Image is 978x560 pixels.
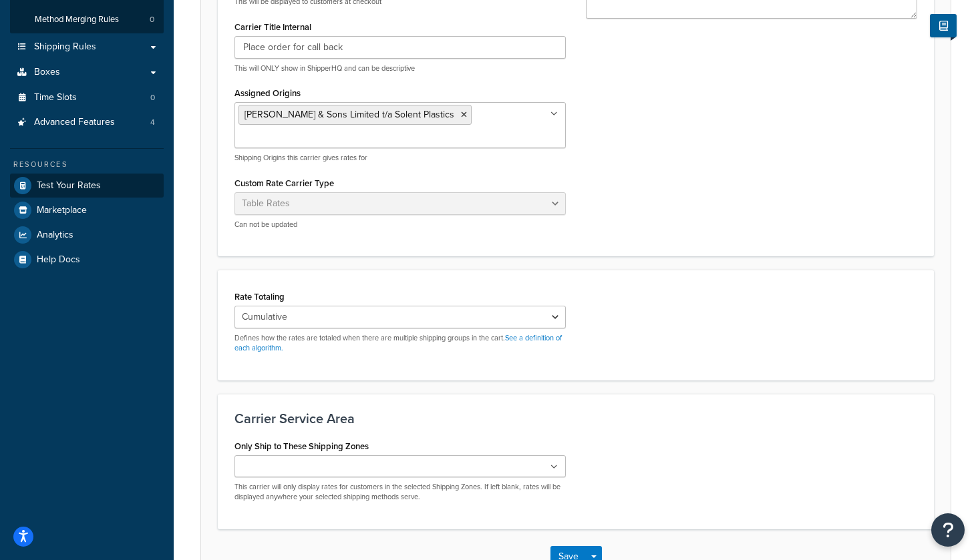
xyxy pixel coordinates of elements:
label: Custom Rate Carrier Type [234,178,334,188]
span: Advanced Features [34,117,115,128]
span: Shipping Rules [34,41,96,53]
a: Method Merging Rules0 [10,7,164,32]
a: Test Your Rates [10,174,164,198]
a: Analytics [10,223,164,247]
span: 4 [150,117,155,128]
span: Test Your Rates [37,180,101,192]
p: This will ONLY show in ShipperHQ and can be descriptive [234,63,566,73]
p: Shipping Origins this carrier gives rates for [234,153,566,163]
p: Defines how the rates are totaled when there are multiple shipping groups in the cart. [234,333,566,354]
label: Only Ship to These Shipping Zones [234,441,369,451]
label: Carrier Title Internal [234,22,311,32]
p: Can not be updated [234,220,566,230]
button: Show Help Docs [930,14,957,37]
div: Resources [10,159,164,170]
span: Analytics [37,230,73,241]
a: Shipping Rules [10,35,164,59]
a: Advanced Features4 [10,110,164,135]
span: Boxes [34,67,60,78]
button: Open Resource Center [931,513,965,547]
a: Marketplace [10,198,164,222]
span: Marketplace [37,205,87,216]
p: This carrier will only display rates for customers in the selected Shipping Zones. If left blank,... [234,482,566,503]
span: Time Slots [34,92,77,103]
a: Help Docs [10,248,164,272]
span: 0 [150,92,155,103]
li: Method Merging Rules [10,7,164,32]
span: [PERSON_NAME] & Sons Limited t/a Solent Plastics [244,107,454,121]
label: Rate Totaling [234,292,285,302]
a: See a definition of each algorithm. [234,332,562,353]
span: Help Docs [37,254,80,266]
a: Boxes [10,60,164,85]
h3: Carrier Service Area [234,411,917,426]
li: Time Slots [10,85,164,110]
label: Assigned Origins [234,88,301,98]
a: Time Slots0 [10,85,164,110]
li: Advanced Features [10,110,164,135]
span: 0 [150,14,154,25]
span: Method Merging Rules [35,14,119,25]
